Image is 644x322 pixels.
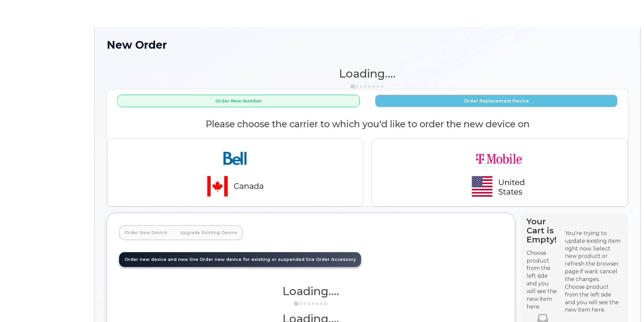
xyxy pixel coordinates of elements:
[124,257,198,262] span: Order new device and new line
[565,283,622,314] div: Choose product from the left side and you will see the new item here.
[351,84,384,89] img: ajax-loader-3a6953c30dc77f0bf724df975f13086db4f4c1262e45940f03d1251963f1bf2e.gif
[107,67,628,80] h1: Loading....
[200,257,315,262] span: Order new device for existing or suspended line
[527,217,559,244] h4: Your Cart is Empty!
[119,225,173,240] a: Order New Device
[527,249,559,311] p: Choose product from the left side and you will see the new item here.
[316,257,356,262] span: Order Accessory
[565,230,622,283] div: You're trying to update existing item right now. Select new product or refresh the browser page i...
[107,119,628,129] h2: Please choose the carrier to which you'd like to order the new device on
[294,301,328,306] img: ajax-loader-3a6953c30dc77f0bf724df975f13086db4f4c1262e45940f03d1251963f1bf2e.gif
[117,95,360,107] button: Order New Number
[453,144,547,201] img: t-mobile-78392d334a420d5b7f0e63d4fa81f6287a21d394dc80d677554bb55bbab1186f.png
[175,225,243,240] a: Upgrade Existing Device
[107,39,628,51] h1: New Order
[119,285,503,297] h1: Loading....
[375,95,617,107] button: Order Replacement Device
[188,144,282,201] img: bell-18aeeabaf521bd2b78f928a02ee3b89e57356879d39bd386a17a7cccf8069aed.png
